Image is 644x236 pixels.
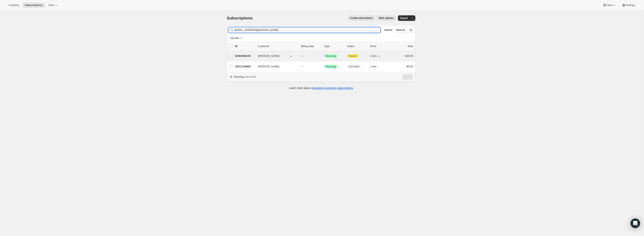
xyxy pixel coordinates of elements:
span: Recurring [326,65,336,68]
span: Tools [48,4,54,7]
span: Save as [396,28,405,32]
span: Subscriptions [25,4,43,7]
span: Paused [349,54,357,58]
span: Add filter [230,37,239,40]
button: Bulk updates [377,15,396,21]
button: Add filter [228,36,244,41]
span: [PERSON_NAME] [258,65,279,69]
span: Cancelled [349,65,359,68]
div: Open Intercom Messenger [630,219,640,228]
p: 20391592135 [235,54,255,58]
button: Sort the results [408,27,414,33]
button: Create subscription [348,15,375,21]
div: Items [370,44,390,48]
span: --- [301,54,304,57]
span: Bulk updates [379,16,394,20]
nav: Pagination [402,74,413,80]
span: Help [607,4,612,7]
a: managing customer subscriptions [312,86,353,90]
button: Subscriptions [22,2,45,8]
button: Tools [46,2,61,8]
button: Save as [395,28,407,32]
span: [PERSON_NAME] [258,54,279,58]
button: [PERSON_NAME] [256,63,295,70]
span: Analytics [9,4,19,7]
p: Showing 1 to 2 of 2 [234,75,256,79]
input: Filter subscribers [235,27,380,33]
button: [PERSON_NAME] [256,53,295,59]
button: 1 item [370,53,381,59]
span: Cancel [384,28,392,32]
p: Customer [258,44,298,48]
button: Help [600,2,618,8]
span: 1 item [370,54,377,58]
span: 1 item [370,65,377,68]
span: $19.99 [405,54,413,57]
span: Settings [626,4,635,7]
div: 20391592135[PERSON_NAME]---SuccessRecurringAttentionPaused1 item$19.99 [235,53,413,59]
button: Settings [619,2,638,8]
span: Export [400,16,408,20]
button: 1 item [370,64,381,69]
div: Type [324,44,344,48]
button: Analytics [6,2,22,8]
button: Cancel [383,28,394,32]
span: $0.00 [406,65,413,68]
p: Billing Date [301,44,321,48]
button: Export [398,15,410,21]
span: Recurring [326,54,336,58]
p: Status [347,44,367,48]
div: 16311156935[PERSON_NAME]---SuccessRecurringCancelled1 item$0.00 [235,64,413,69]
span: Subscriptions [227,16,253,20]
p: Total [408,44,413,48]
span: Create subscription [350,16,373,20]
span: --- [301,65,304,68]
p: ID [235,44,255,48]
div: IDCustomerBilling DateTypeStatusItemsTotal [235,44,413,48]
p: Learn more about [289,86,353,90]
p: 16311156935 [235,65,255,69]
